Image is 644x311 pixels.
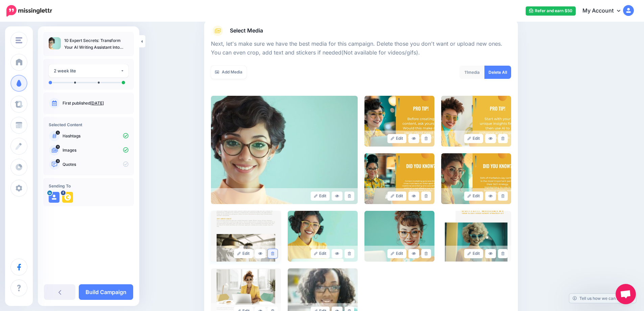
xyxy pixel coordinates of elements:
div: Open chat [616,284,636,304]
p: First published [63,100,128,106]
h4: Selected Content [49,122,128,127]
p: Next, let's make sure we have the best media for this campaign. Delete those you don't want or up... [211,40,511,57]
img: f9ad8e53f33051adff3aff5ac3b3a73f_large.jpg [364,96,434,147]
img: menu.png [16,37,22,43]
img: 8daf85df85e250f9e799b4586faf3b4a_large.jpg [441,153,511,204]
a: Edit [464,192,483,201]
h4: Sending To [49,183,128,188]
p: 10 Expert Secrets: Transform Your AI Writing Assistant Into Authority Gold [64,37,128,51]
img: 43c9dd27056e8ff134c772267dedc82f_thumb.jpg [49,37,61,49]
a: Edit [311,249,330,258]
a: My Account [576,3,634,19]
a: [DATE] [90,101,104,106]
img: f4a1c6d312737ddddef37417a1c6cc1f_large.jpg [364,211,434,262]
a: Edit [464,134,483,143]
div: media [459,66,485,79]
a: Edit [234,249,253,258]
img: user_default_image.png [49,192,59,203]
button: 2 week lite [49,64,128,77]
div: 2 week lite [54,67,120,75]
img: 33c5f3e5e7fdd60433b4af636ff2fb4a_large.jpg [288,211,358,262]
img: Missinglettr [6,5,52,17]
a: Edit [387,192,407,201]
a: Edit [387,134,407,143]
img: 3403ce1667f646da9cd5333ed7fc065e_large.jpg [364,153,434,204]
img: 43c9dd27056e8ff134c772267dedc82f_large.jpg [211,96,358,204]
a: Edit [464,249,483,258]
span: 11 [464,70,468,75]
a: Edit [387,249,407,258]
span: 9 [56,159,60,163]
p: Quotes [63,161,128,168]
img: 196676706_108571301444091_499029507392834038_n-bsa103351.png [62,192,73,203]
p: Hashtags [63,133,128,139]
span: 5 [56,131,60,135]
a: Tell us how we can improve [569,294,636,303]
img: 082683dbbb0a2bc3a4282a5ff7717ff8_large.jpg [441,211,511,262]
p: Images [63,147,128,153]
span: 11 [56,145,60,149]
span: Select Media [230,26,263,35]
a: Refer and earn $50 [526,6,576,16]
img: 855c49bbd6e5a01fbf6c1c7753eff67a_large.jpg [441,96,511,147]
a: Edit [311,192,330,201]
a: Add Media [211,66,246,79]
img: ebdcb0e071e97a389faa640f868b0bde_large.jpg [211,211,281,262]
a: Select Media [211,25,511,36]
a: Delete All [484,66,511,79]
